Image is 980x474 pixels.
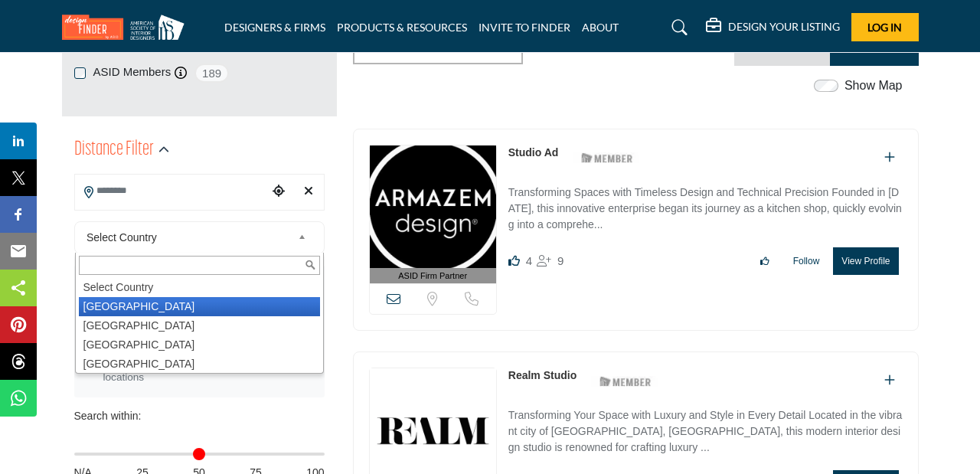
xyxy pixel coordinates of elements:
[526,254,532,267] span: 4
[93,64,171,81] label: ASID Members
[337,21,467,34] a: PRODUCTS & RESOURCES
[79,355,320,374] li: [GEOGRAPHIC_DATA]
[224,21,325,34] a: DESIGNERS & FIRMS
[508,369,577,381] a: Realm Studio
[79,256,320,275] input: Search Text
[706,18,840,37] div: DESIGN YOUR LISTING
[79,316,320,335] li: [GEOGRAPHIC_DATA]
[851,13,919,41] button: Log In
[508,185,903,236] p: Transforming Spaces with Timeless Design and Technical Precision Founded in [DATE], this innovati...
[194,64,229,83] span: 189
[74,136,154,164] h2: Distance Filter
[783,248,830,274] button: Follow
[844,77,903,95] label: Show Map
[884,151,895,164] a: Add To List
[62,15,192,40] img: Site Logo
[79,278,320,297] li: Select Country
[582,21,619,34] a: ABOUT
[87,228,292,247] span: Select Country
[884,374,895,387] a: Add To List
[867,21,902,34] span: Log In
[479,21,570,34] a: INVITE TO FINDER
[79,335,320,355] li: [GEOGRAPHIC_DATA]
[557,254,563,267] span: 9
[508,368,577,384] p: Realm Studio
[508,146,559,159] a: Studio Ad
[508,398,903,459] a: Transforming Your Space with Luxury and Style in Every Detail Located in the vibrant city of [GEO...
[508,407,903,459] p: Transforming Your Space with Luxury and Style in Every Detail Located in the vibrant city of [GEO...
[79,297,320,316] li: [GEOGRAPHIC_DATA]
[508,255,520,266] i: Likes
[75,176,268,206] input: Search Location
[537,252,563,270] div: Followers
[750,248,779,274] button: Like listing
[508,145,559,161] p: Studio Ad
[74,67,86,79] input: ASID Members checkbox
[728,20,840,34] h5: DESIGN YOUR LISTING
[657,15,697,40] a: Search
[370,145,496,268] img: Studio Ad
[833,247,898,275] button: View Profile
[591,371,660,391] img: ASID Members Badge Icon
[398,270,467,283] span: ASID Firm Partner
[267,175,289,208] div: Choose your current location
[297,175,319,208] div: Clear search location
[508,175,903,236] a: Transforming Spaces with Timeless Design and Technical Precision Founded in [DATE], this innovati...
[573,149,642,168] img: ASID Members Badge Icon
[74,408,325,424] div: Search within:
[370,145,496,284] a: ASID Firm Partner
